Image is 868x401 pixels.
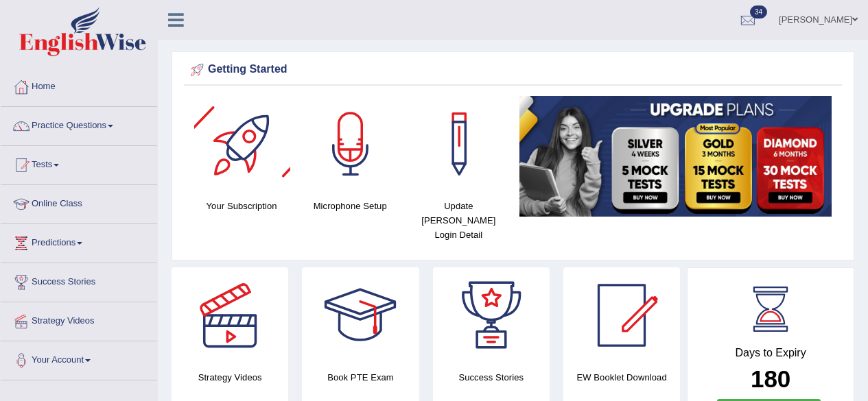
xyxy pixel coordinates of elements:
h4: Book PTE Exam [302,370,419,385]
h4: Success Stories [433,370,550,385]
a: Predictions [1,224,157,258]
a: Practice Questions [1,107,157,141]
a: Success Stories [1,263,157,297]
h4: Days to Expiry [703,347,838,359]
a: Strategy Videos [1,302,157,337]
h4: Strategy Videos [172,370,288,385]
h4: Microphone Setup [303,199,397,213]
a: Tests [1,146,157,180]
span: 34 [750,5,767,19]
h4: EW Booklet Download [563,370,680,385]
div: Getting Started [187,60,838,80]
h4: Update [PERSON_NAME] Login Detail [411,199,506,242]
img: small5.jpg [519,96,832,217]
a: Online Class [1,185,157,219]
a: Your Account [1,341,157,376]
a: Home [1,68,157,102]
h4: Your Subscription [194,199,289,213]
b: 180 [751,365,790,392]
